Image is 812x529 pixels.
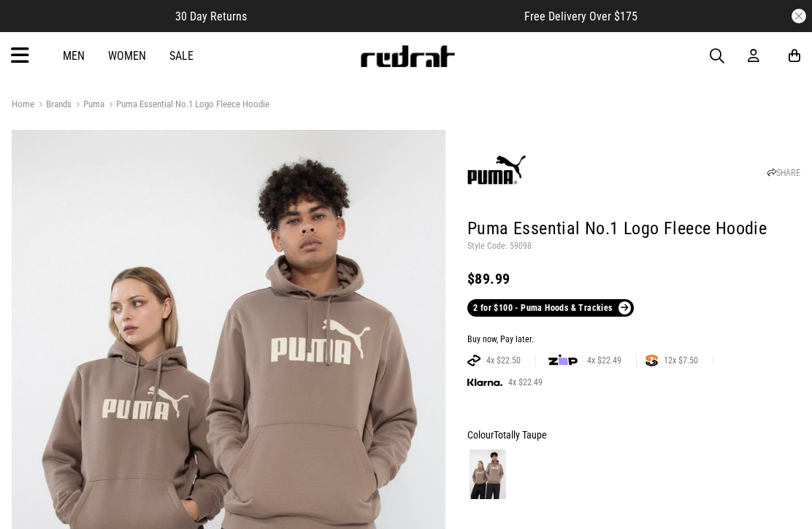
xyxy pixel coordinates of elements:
img: Puma [467,142,526,201]
iframe: Customer reviews powered by Trustpilot [276,9,495,23]
a: Home [12,99,34,109]
span: 4x $22.50 [480,355,526,366]
span: 4x $22.49 [581,355,627,366]
img: SPLITPAY [646,355,658,366]
span: 12x $7.50 [658,355,704,366]
a: 2 for $100 - Puma Hoods & Trackies [467,299,634,317]
a: SHARE [767,168,800,178]
a: Puma [72,99,104,112]
div: Colour [467,426,800,444]
div: $89.99 [467,270,800,287]
h1: Puma Essential No.1 Logo Fleece Hoodie [467,217,800,241]
span: 30 Day Returns [175,9,247,23]
div: Buy now, Pay later. [467,334,800,346]
img: KLARNA [467,379,502,387]
a: Puma Essential No.1 Logo Fleece Hoodie [104,99,269,112]
span: Free Delivery Over $175 [524,9,637,23]
img: zip [548,353,578,368]
img: Totally Taupe [470,449,506,499]
p: Style Code: 59098 [467,241,800,252]
img: Redrat logo [359,45,456,67]
span: Totally Taupe [494,429,547,441]
span: 4x $22.49 [502,377,548,388]
a: Brands [34,99,72,112]
a: Sale [169,49,194,63]
img: AFTERPAY [467,355,480,366]
a: Men [63,49,85,63]
a: Women [108,49,146,63]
